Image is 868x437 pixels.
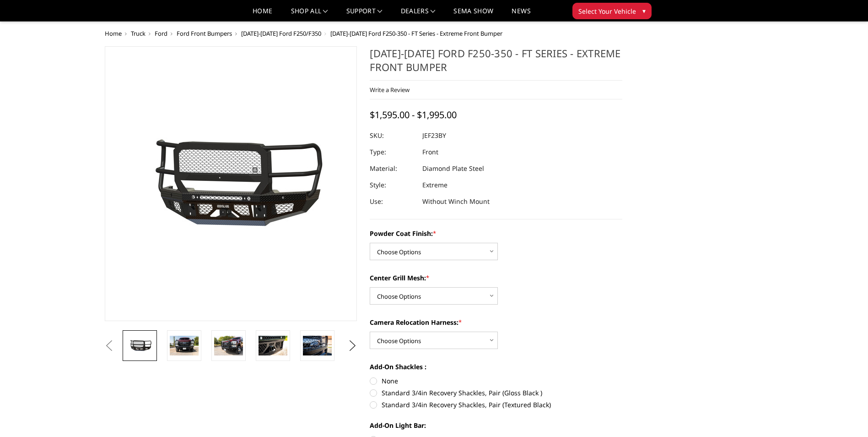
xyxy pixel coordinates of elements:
[572,3,652,19] button: Select Your Vehicle
[131,29,146,38] a: Truck
[345,339,359,353] button: Next
[642,6,646,16] span: ▾
[370,46,622,81] h1: [DATE]-[DATE] Ford F250-350 - FT Series - Extreme Front Bumper
[370,388,622,398] label: Standard 3/4in Recovery Shackles, Pair (Gloss Black )
[241,29,321,38] a: [DATE]-[DATE] Ford F250/F350
[370,160,415,177] dt: Material:
[155,29,167,38] a: Ford
[370,144,415,160] dt: Type:
[422,177,447,193] dd: Extreme
[370,193,415,210] dt: Use:
[370,127,415,144] dt: SKU:
[370,229,622,238] label: Powder Coat Finish:
[346,8,383,21] a: Support
[422,193,490,210] dd: Without Winch Mount
[422,127,446,144] dd: JEF23BY
[370,400,622,410] label: Standard 3/4in Recovery Shackles, Pair (Textured Black)
[370,421,622,430] label: Add-On Light Bar:
[370,273,622,283] label: Center Grill Mesh:
[253,8,272,21] a: Home
[422,144,438,160] dd: Front
[177,29,232,38] a: Ford Front Bumpers
[370,109,457,121] span: $1,595.00 - $1,995.00
[102,339,116,353] button: Previous
[370,317,622,327] label: Camera Relocation Harness:
[291,8,328,21] a: shop all
[214,336,243,355] img: 2023-2025 Ford F250-350 - FT Series - Extreme Front Bumper
[422,160,484,177] dd: Diamond Plate Steel
[370,86,410,94] a: Write a Review
[105,29,122,38] a: Home
[401,8,436,21] a: Dealers
[330,29,502,38] span: [DATE]-[DATE] Ford F250-350 - FT Series - Extreme Front Bumper
[303,336,332,355] img: 2023-2025 Ford F250-350 - FT Series - Extreme Front Bumper
[170,336,199,355] img: 2023-2025 Ford F250-350 - FT Series - Extreme Front Bumper
[370,177,415,193] dt: Style:
[259,336,287,355] img: 2023-2025 Ford F250-350 - FT Series - Extreme Front Bumper
[453,8,493,21] a: SEMA Show
[370,376,622,386] label: None
[578,6,636,16] span: Select Your Vehicle
[105,46,357,321] a: 2023-2025 Ford F250-350 - FT Series - Extreme Front Bumper
[512,8,530,21] a: News
[370,362,622,371] label: Add-On Shackles :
